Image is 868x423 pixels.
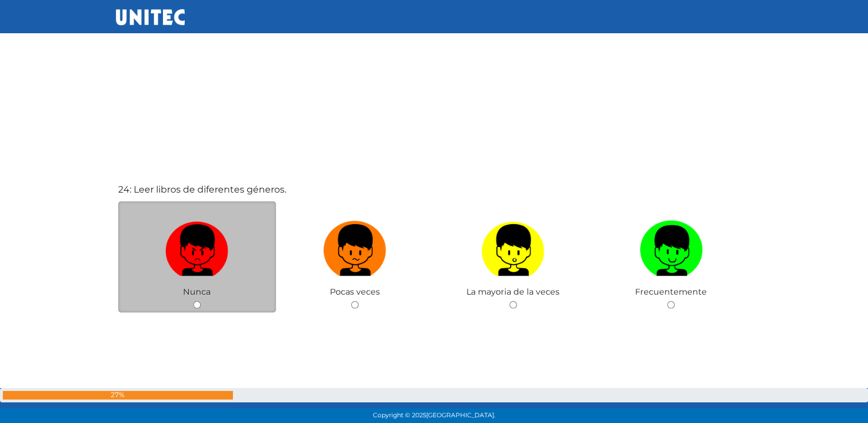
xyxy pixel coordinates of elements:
[183,287,211,297] span: Nunca
[3,391,233,399] div: 27%
[466,287,559,297] span: La mayoria de la veces
[324,216,387,276] img: Pocas veces
[426,412,495,419] span: [GEOGRAPHIC_DATA].
[640,216,703,276] img: Frecuentemente
[118,183,286,197] label: 24: Leer libros de diferentes géneros.
[116,9,185,25] img: UNITEC
[481,216,544,276] img: La mayoria de la veces
[330,287,380,297] span: Pocas veces
[635,287,707,297] span: Frecuentemente
[165,216,228,276] img: Nunca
